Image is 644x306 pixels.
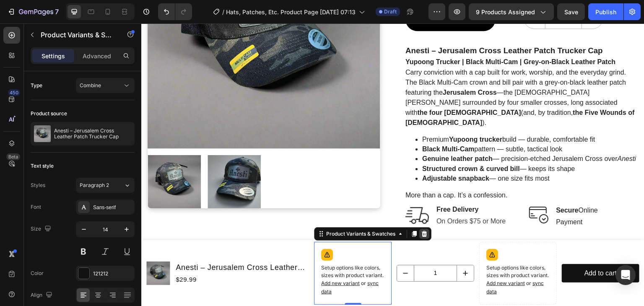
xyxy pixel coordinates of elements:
[183,207,256,214] div: Product Variants & Swatches
[384,8,397,16] span: Draft
[8,89,20,96] div: 450
[415,181,457,205] p: Online Payment
[264,45,493,103] p: Carry conviction with a cap built for work, worship, and the everyday grind. The Black Multi-Cam ...
[31,110,67,117] div: Product source
[34,125,51,142] img: product feature img
[6,153,20,160] div: Beta
[31,162,54,170] div: Text style
[421,241,498,259] button: Add to cart
[308,112,361,119] strong: Yupoong trucker
[564,8,578,16] span: Save
[80,182,109,189] span: Paragraph 2
[34,251,168,262] div: $29.99
[42,52,65,60] p: Settings
[93,270,132,277] div: 121212
[345,257,384,263] span: Add new variant
[31,290,54,301] div: Align
[31,203,41,211] div: Font
[295,193,364,203] p: On Orders $75 or More
[31,270,44,277] div: Color
[264,180,288,204] img: Alt Image
[264,86,493,103] strong: the Five Wounds of [DEMOGRAPHIC_DATA]
[595,8,616,16] div: Publish
[588,3,623,20] button: Publish
[281,122,333,129] strong: Black Multi-Cam
[281,151,348,158] strong: Adjustable snapback
[180,257,218,263] span: Add new variant
[256,242,273,258] button: decrement
[180,241,243,272] p: Setup options like colors, sizes with product variant.
[345,241,408,272] p: Setup options like colors, sizes with product variant.
[141,23,644,306] iframe: Design area
[31,182,45,189] div: Styles
[295,181,364,191] p: Free Delivery
[55,7,59,17] p: 7
[93,204,132,211] div: Sans-serif
[476,132,495,139] em: Anesti
[281,141,497,150] p: — keeps its shape
[76,78,135,93] button: Combine
[281,131,497,140] p: — precision-etched Jerusalem Cross over
[469,3,554,20] button: 9 products assigned
[54,128,131,140] p: Anesti – Jerusalem Cross Leather Patch Trucker Cap
[226,8,356,16] span: Hats, Patches, Etc. Product Page [DATE] 07:13
[415,183,437,190] strong: Secure
[83,52,111,60] p: Advanced
[273,242,316,258] input: quantity
[80,82,101,88] span: Combine
[281,121,497,130] p: pattern — subtle, tactical look
[443,244,475,256] div: Add to cart
[301,65,356,73] strong: Jerusalem Cross
[276,86,379,93] strong: the four [DEMOGRAPHIC_DATA]
[387,180,408,200] img: Alt Image
[34,238,168,251] h1: Anesti – Jerusalem Cross Leather Patch Trucker Cap
[76,178,135,193] button: Paragraph 2
[41,30,112,40] p: Product Variants & Swatches
[281,132,351,139] strong: Genuine leather patch
[476,8,535,16] span: 9 products assigned
[31,223,53,235] div: Size
[264,168,366,175] p: More than a cap. It’s a confession.
[3,3,62,20] button: 7
[281,150,497,160] p: — one size fits most
[615,265,636,285] div: Open Intercom Messenger
[281,142,379,149] strong: Structured crown & curved bill
[557,3,585,20] button: Save
[158,3,192,20] div: Undo/Redo
[222,8,224,16] span: /
[281,112,497,121] p: Premium build — durable, comfortable fit
[264,35,475,42] strong: Yupoong Trucker | Black Multi-Cam | Grey-on-Black Leather Patch
[316,242,332,258] button: increment
[31,82,42,89] div: Type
